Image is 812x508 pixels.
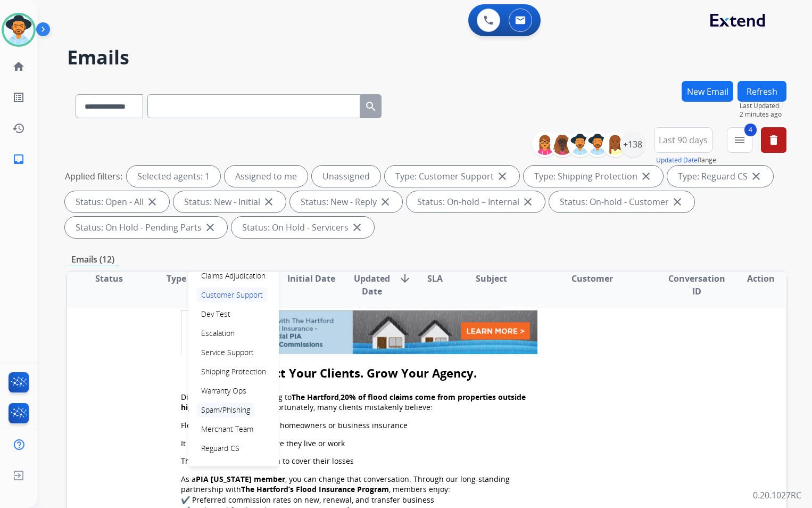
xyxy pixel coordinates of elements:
mat-icon: inbox [12,153,25,166]
div: Status: Open - All [65,191,169,212]
p: Dev Test [197,307,235,322]
div: Type: Customer Support [385,166,519,187]
div: Status: On Hold - Servicers [231,217,374,238]
button: New Email [682,81,733,102]
p: It could never happen where they live or work [181,438,537,449]
p: Service Support [197,345,258,360]
span: Last 90 days [659,138,708,142]
strong: 20% of flood claims come from properties outside high-risk flood zones [181,392,526,413]
mat-icon: close [204,221,217,234]
button: Last 90 days [654,127,712,153]
button: 4 [727,127,752,153]
mat-icon: delete [767,134,780,146]
strong: The Hartford’s Flood Insurance Program [241,484,389,494]
div: Type: Reguard CS [667,166,773,187]
p: Applied filters: [65,170,122,183]
mat-icon: close [496,170,509,183]
span: Type [167,272,186,285]
div: Status: New - Initial [173,191,286,212]
div: Status: On-hold - Customer [549,191,694,212]
img: avatar [4,15,34,45]
div: Status: On Hold - Pending Parts [65,217,227,238]
p: Emails (12) [67,253,119,266]
span: Initial Date [287,272,335,285]
span: SLA [427,272,443,285]
mat-icon: arrow_downward [399,272,411,285]
div: Assigned to me [225,166,308,187]
strong: PIA [US_STATE] member [196,474,285,484]
mat-icon: home [12,60,25,73]
p: Did you know that according to , ? Unfortunately, many clients mistakenly believe: [181,392,537,413]
span: Updated Date [354,272,390,298]
mat-icon: menu [733,134,746,146]
mat-icon: close [262,195,275,208]
button: Updated Date [656,156,698,165]
p: The government will step in to cover their losses [181,456,537,466]
span: Subject [476,272,507,285]
p: Spam/Phishing [197,403,254,417]
p: Merchant Team [197,422,258,437]
span: Customer [571,272,613,285]
p: 0.20.1027RC [753,489,801,502]
span: Range [656,155,716,165]
mat-icon: close [351,221,363,234]
strong: The Hartford [292,392,339,402]
strong: Protect Your Clients. Grow Your Agency. [242,365,477,381]
span: 2 minutes ago [740,110,786,119]
div: Unassigned [312,166,380,187]
div: Type: Shipping Protection [524,166,663,187]
mat-icon: close [750,170,763,183]
p: Floods are covered by their homeowners or business insurance [181,420,537,431]
button: Refresh [738,81,786,102]
span: Status [95,272,123,285]
p: Shipping Protection [197,364,270,379]
mat-icon: close [640,170,652,183]
mat-icon: list_alt [12,91,25,104]
mat-icon: close [521,195,534,208]
div: +138 [620,132,645,157]
span: Last Updated: [740,102,786,110]
h2: Emails [67,47,786,68]
p: Escalation [197,326,239,341]
mat-icon: history [12,122,25,135]
mat-icon: close [146,195,159,208]
mat-icon: search [364,100,377,113]
div: Status: New - Reply [290,191,402,212]
th: Action [719,272,786,309]
p: Reguard CS [197,441,244,456]
div: Status: On-hold – Internal [407,191,545,212]
p: Warranty Ops [197,383,251,398]
span: Conversation ID [668,272,725,298]
mat-icon: close [671,195,684,208]
span: 4 [744,124,757,136]
mat-icon: close [379,195,392,208]
div: Selected agents: 1 [127,166,220,187]
p: Customer Support [197,288,267,302]
p: Claims Adjudication [197,268,270,283]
